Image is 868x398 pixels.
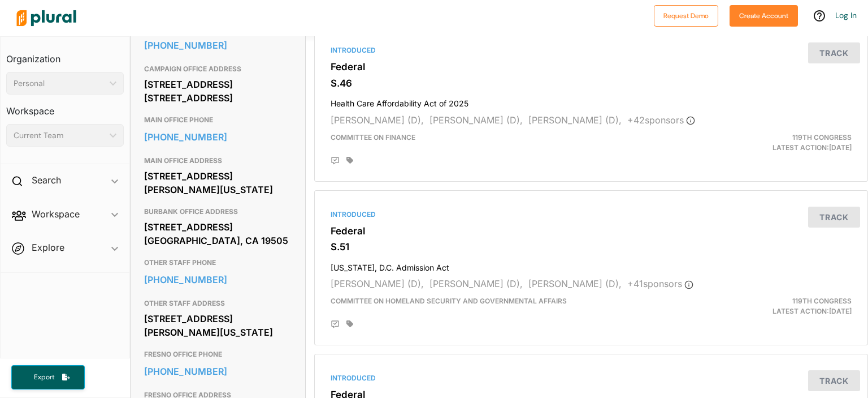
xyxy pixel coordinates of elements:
[331,209,852,220] div: Introduced
[144,37,292,54] a: [PHONE_NUMBER]
[654,9,718,21] a: Request Demo
[331,93,852,109] h4: Health Care Affordability Act of 2025
[144,76,292,106] div: [STREET_ADDRESS] [STREET_ADDRESS]
[331,61,852,72] h3: Federal
[346,156,353,164] div: Add tags
[144,168,292,198] div: [STREET_ADDRESS][PERSON_NAME][US_STATE]
[32,174,61,186] h2: Search
[346,320,353,328] div: Add tags
[144,310,292,341] div: [STREET_ADDRESS][PERSON_NAME][US_STATE]
[331,156,340,165] div: Add Position Statement
[6,95,124,119] h3: Workspace
[627,114,695,126] span: + 42 sponsor s
[730,9,798,21] a: Create Account
[730,5,798,27] button: Create Account
[528,114,622,126] span: [PERSON_NAME] (D),
[6,42,124,67] h3: Organization
[331,45,852,55] div: Introduced
[331,133,415,142] span: Committee on Finance
[14,78,105,89] div: Personal
[627,278,693,289] span: + 41 sponsor s
[331,225,852,237] h3: Federal
[331,78,852,89] h3: S.46
[808,42,860,63] button: Track
[792,297,852,305] span: 119th Congress
[429,114,523,126] span: [PERSON_NAME] (D),
[331,278,424,289] span: [PERSON_NAME] (D),
[144,219,292,249] div: [STREET_ADDRESS] [GEOGRAPHIC_DATA], CA 19505
[331,373,852,383] div: Introduced
[331,241,852,253] h3: S.51
[808,207,860,228] button: Track
[331,258,852,273] h4: [US_STATE], D.C. Admission Act
[144,348,292,361] h3: FRESNO OFFICE PHONE
[331,320,340,329] div: Add Position Statement
[681,132,860,153] div: Latest Action: [DATE]
[528,278,622,289] span: [PERSON_NAME] (D),
[144,271,292,288] a: [PHONE_NUMBER]
[681,296,860,316] div: Latest Action: [DATE]
[14,130,105,142] div: Current Team
[808,370,860,391] button: Track
[144,363,292,380] a: [PHONE_NUMBER]
[792,133,852,142] span: 119th Congress
[331,114,424,126] span: [PERSON_NAME] (D),
[144,154,292,168] h3: MAIN OFFICE ADDRESS
[654,5,718,27] button: Request Demo
[144,256,292,269] h3: OTHER STAFF PHONE
[835,10,857,20] a: Log In
[11,365,85,390] button: Export
[144,62,292,76] h3: CAMPAIGN OFFICE ADDRESS
[144,297,292,310] h3: OTHER STAFF ADDRESS
[26,373,62,382] span: Export
[144,205,292,219] h3: BURBANK OFFICE ADDRESS
[144,129,292,145] a: [PHONE_NUMBER]
[429,278,523,289] span: [PERSON_NAME] (D),
[144,113,292,127] h3: MAIN OFFICE PHONE
[331,297,567,305] span: Committee on Homeland Security and Governmental Affairs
